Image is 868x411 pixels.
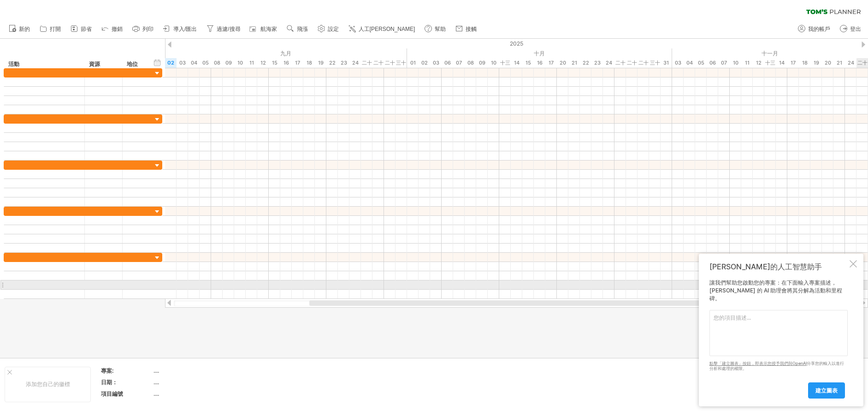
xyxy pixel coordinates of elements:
[615,60,626,76] font: 二十七
[407,58,419,68] div: 2025年10月1日星期三
[346,23,418,35] a: 人工[PERSON_NAME]
[465,58,476,68] div: 2025年10月8日星期三
[557,58,568,68] div: 2025年10月20日星期一
[407,48,672,58] div: 2025年10月
[362,60,372,76] font: 二十五
[838,23,864,35] a: 登出
[154,390,159,397] font: ....
[808,382,845,399] a: 建立圖表
[510,40,523,47] font: 2025
[352,60,359,66] font: 24
[167,60,174,66] font: 02
[534,58,545,68] div: 2025年10月16日星期四
[638,58,649,68] div: 2025年10月29日星期三
[453,58,465,68] div: 2025年10月7日星期二
[491,60,496,66] font: 10
[318,60,324,66] font: 19
[89,60,100,67] font: 資源
[26,381,70,387] font: 添加您自己的徽標
[204,23,243,35] a: 過濾/搜尋
[444,60,451,66] font: 06
[756,60,762,66] font: 12
[223,58,234,68] div: 2025年9月9日星期二
[686,60,693,66] font: 04
[307,60,312,66] font: 18
[500,60,510,66] font: 十三
[246,58,257,68] div: 2025年9月11日，星期四
[709,361,807,366] a: 點擊「建立圖表」按鈕，即表示您授予我們與OpenAI
[466,26,477,32] font: 接觸
[154,367,159,374] font: ....
[606,60,612,66] font: 24
[707,58,718,68] div: 2025年11月6日，星期四
[177,58,188,68] div: 2025年9月3日星期三
[297,26,308,32] font: 飛漲
[202,60,209,66] font: 05
[385,60,395,76] font: 二十九
[709,361,844,371] font: 以進行分析和處理的權限。
[799,58,810,68] div: 2025年11月18日星期二
[825,60,831,66] font: 20
[269,58,280,68] div: 2025年9月15日星期一
[802,60,808,66] font: 18
[456,60,462,66] font: 07
[488,58,499,68] div: 2025年10月10日星期五
[765,60,775,66] font: 十三
[19,26,30,32] font: 新的
[295,60,300,66] font: 17
[560,60,566,66] font: 20
[810,58,822,68] div: 2025年11月19日星期三
[68,23,94,35] a: 節省
[537,60,543,66] font: 16
[284,23,311,35] a: 飛漲
[154,379,159,386] font: ....
[672,58,684,68] div: 2025年11月3日星期一
[280,58,292,68] div: 2025年9月16日星期二
[349,58,361,68] div: 2025年9月24日星期三
[467,60,474,66] font: 08
[165,58,177,68] div: 2025年9月2日星期二
[127,60,138,67] font: 地位
[99,23,125,35] a: 撤銷
[650,60,660,66] font: 三十
[764,58,776,68] div: 2025年11月13日星期四
[815,387,838,394] font: 建立圖表
[280,50,291,57] font: 九月
[534,50,545,57] font: 十月
[499,58,511,68] div: 2025年10月13日星期一
[822,58,833,68] div: 2025年11月20日，星期四
[341,60,347,66] font: 23
[845,58,856,68] div: 2025年11月24日星期一
[568,58,580,68] div: 2025年10月21日星期二
[591,58,603,68] div: 2025年10月23日星期四
[179,60,186,66] font: 03
[142,26,154,32] font: 列印
[249,60,254,66] font: 11
[315,23,342,35] a: 設定
[583,60,589,66] font: 22
[81,26,92,32] font: 節省
[361,58,372,68] div: 2025年9月25日，星期四
[442,58,453,68] div: 2025年10月6日星期一
[779,60,785,66] font: 14
[594,60,601,66] font: 23
[709,262,822,271] font: [PERSON_NAME]的人工智慧助手
[663,60,669,66] font: 31
[614,58,626,68] div: 2025年10月27日星期一
[396,58,407,68] div: 2025年9月30日星期二
[856,58,868,68] div: 2025年11月25日星期二
[791,60,796,66] font: 17
[796,23,833,35] a: 我的帳戶
[50,26,61,32] font: 打開
[283,60,289,66] font: 16
[745,60,750,66] font: 11
[776,58,787,68] div: 2025年11月14日星期五
[214,60,220,66] font: 08
[695,58,707,68] div: 2025年11月5日星期三
[372,58,384,68] div: 2025年9月26日，星期五
[329,60,336,66] font: 22
[161,23,200,35] a: 導入/匯出
[741,58,753,68] div: 2025年11月11日星期二
[814,60,819,66] font: 19
[626,58,638,68] div: 2025年10月28日星期二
